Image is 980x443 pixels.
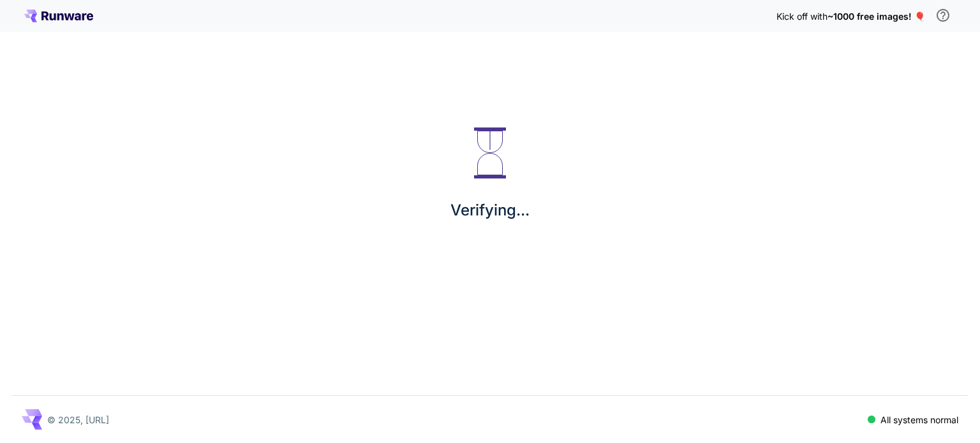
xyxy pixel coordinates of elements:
button: In order to qualify for free credit, you need to sign up with a business email address and click ... [930,3,956,28]
p: All systems normal [880,413,958,426]
span: Kick off with [776,11,828,22]
p: © 2025, [URL] [47,413,109,426]
p: Verifying... [450,199,530,222]
span: ~1000 free images! 🎈 [828,11,925,22]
